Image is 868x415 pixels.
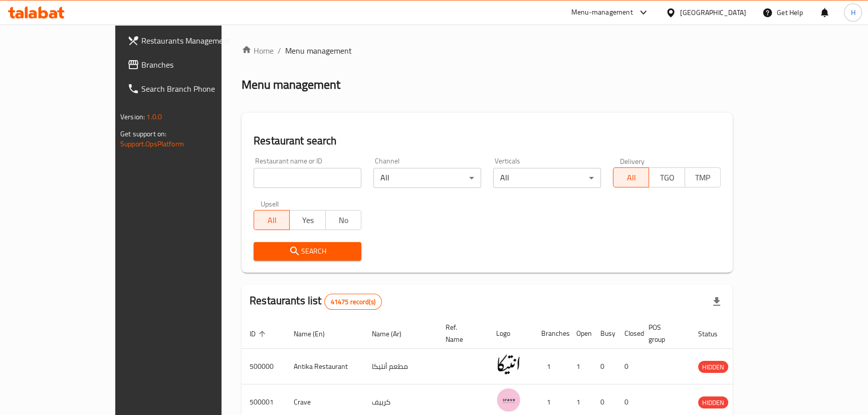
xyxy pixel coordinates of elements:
[242,77,340,93] h2: Menu management
[120,110,145,123] span: Version:
[119,29,260,53] a: Restaurants Management
[250,293,382,310] h2: Restaurants list
[325,210,361,230] button: No
[493,168,601,188] div: All
[689,170,717,185] span: TMP
[372,328,414,340] span: Name (Ar)
[705,290,729,314] div: Export file
[488,318,533,349] th: Logo
[141,35,252,47] span: Restaurants Management
[446,321,476,345] span: Ref. Name
[616,318,640,349] th: Closed
[364,349,438,384] td: مطعم أنتيكا
[568,349,592,384] td: 1
[254,168,361,188] input: Search for restaurant name or ID..
[120,127,166,140] span: Get support on:
[261,200,279,207] label: Upsell
[653,170,681,185] span: TGO
[496,352,521,377] img: Antika Restaurant
[120,137,184,150] a: Support.OpsPlatform
[289,210,325,230] button: Yes
[592,318,616,349] th: Busy
[324,294,382,310] div: Total records count
[254,210,290,230] button: All
[648,321,678,345] span: POS group
[698,328,731,340] span: Status
[325,297,381,307] span: 41475 record(s)
[330,213,357,228] span: No
[680,7,746,18] div: [GEOGRAPHIC_DATA]
[571,7,633,19] div: Menu-management
[119,77,260,101] a: Search Branch Phone
[533,349,568,384] td: 1
[141,83,252,95] span: Search Branch Phone
[286,349,364,384] td: Antika Restaurant
[294,213,321,228] span: Yes
[613,167,649,187] button: All
[648,167,685,187] button: TGO
[373,168,481,188] div: All
[294,328,338,340] span: Name (En)
[141,59,252,71] span: Branches
[698,397,728,408] span: HIDDEN
[285,45,352,57] span: Menu management
[254,133,721,148] h2: Restaurant search
[254,242,361,261] button: Search
[592,349,616,384] td: 0
[685,167,721,187] button: TMP
[278,45,281,57] li: /
[533,318,568,349] th: Branches
[698,361,728,373] span: HIDDEN
[262,245,353,258] span: Search
[496,387,521,412] img: Crave
[258,213,286,228] span: All
[242,349,286,384] td: 500000
[850,7,855,18] span: H
[242,45,733,57] nav: breadcrumb
[250,328,269,340] span: ID
[119,53,260,77] a: Branches
[146,110,162,123] span: 1.0.0
[620,157,645,164] label: Delivery
[616,349,640,384] td: 0
[617,170,645,185] span: All
[568,318,592,349] th: Open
